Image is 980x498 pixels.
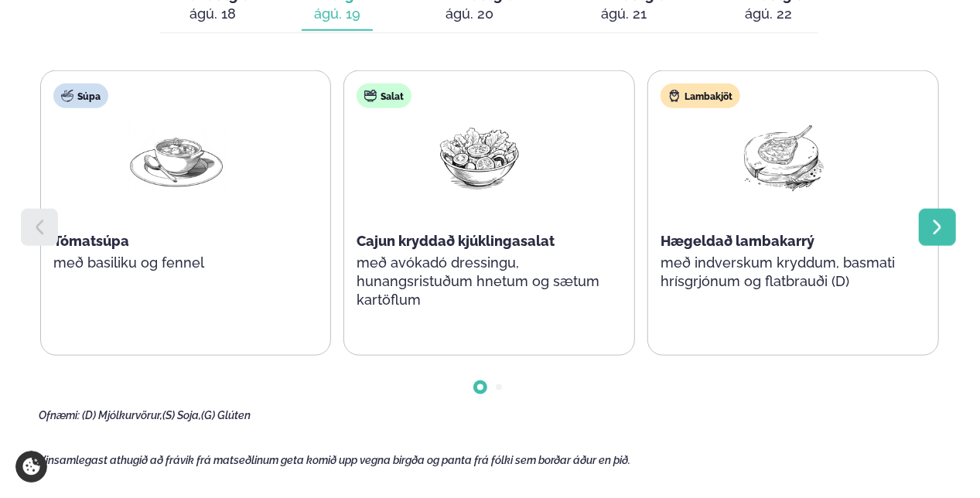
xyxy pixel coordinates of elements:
span: (G) Glúten [201,409,251,421]
span: Vinsamlegast athugið að frávik frá matseðlinum geta komið upp vegna birgða og panta frá fólki sem... [39,454,631,466]
a: Cookie settings [15,451,47,483]
span: Go to slide 1 [477,384,483,391]
div: Súpa [53,84,108,108]
p: með basiliku og fennel [53,254,299,272]
img: salad.svg [364,90,377,102]
span: (D) Mjólkurvörur, [82,409,162,421]
span: (S) Soja, [162,409,201,421]
span: Ofnæmi: [39,409,80,421]
img: soup.svg [61,90,73,102]
div: ágú. 20 [422,5,517,23]
span: Go to slide 2 [496,384,502,391]
p: með indverskum kryddum, basmati hrísgrjónum og flatbrauði (D) [661,254,907,291]
img: Salad.png [430,121,529,193]
div: ágú. 21 [579,5,668,23]
div: Salat [357,84,411,108]
div: ágú. 18 [172,5,252,23]
img: Lamb-Meat.png [734,121,833,193]
img: Soup.png [127,121,226,193]
span: Hægeldað lambakarrý [661,233,814,249]
img: Lamb.svg [668,90,681,102]
span: Tómatsúpa [53,233,129,249]
div: Lambakjöt [661,84,740,108]
p: með avókadó dressingu, hunangsristuðum hnetum og sætum kartöflum [357,254,603,309]
span: Cajun kryddað kjúklingasalat [357,233,555,249]
div: ágú. 19 [314,5,360,23]
div: ágú. 22 [730,5,806,23]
